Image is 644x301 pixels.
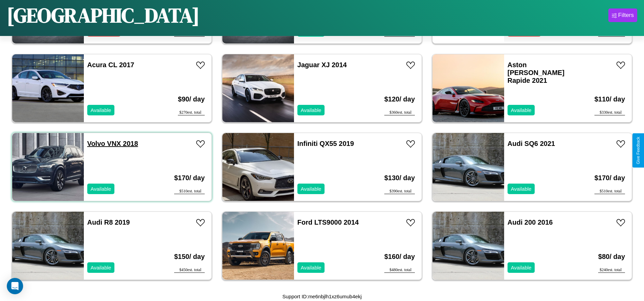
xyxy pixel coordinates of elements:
[178,89,205,110] h3: $ 90 / day
[87,219,130,226] a: Audi R8 2019
[508,219,553,226] a: Audi 200 2016
[598,267,625,273] div: $ 240 est. total
[511,184,532,193] p: Available
[174,167,205,189] h3: $ 170 / day
[384,246,415,267] h3: $ 160 / day
[297,140,354,147] a: Infiniti QX55 2019
[511,106,532,115] p: Available
[87,140,138,147] a: Volvo VNX 2018
[297,219,359,226] a: Ford LTS9000 2014
[301,263,321,272] p: Available
[594,167,625,189] h3: $ 170 / day
[178,110,205,115] div: $ 270 est. total
[594,89,625,110] h3: $ 110 / day
[7,278,23,294] div: Open Intercom Messenger
[91,106,111,115] p: Available
[91,184,111,193] p: Available
[301,184,321,193] p: Available
[594,189,625,194] div: $ 510 est. total
[384,110,415,115] div: $ 360 est. total
[282,292,362,301] p: Support ID: me6nbjlh1xz6umub4ekj
[174,189,205,194] div: $ 510 est. total
[511,263,532,272] p: Available
[508,61,565,84] a: Aston [PERSON_NAME] Rapide 2021
[508,140,555,147] a: Audi SQ6 2021
[7,1,200,29] h1: [GEOGRAPHIC_DATA]
[384,167,415,189] h3: $ 130 / day
[384,267,415,273] div: $ 480 est. total
[174,267,205,273] div: $ 450 est. total
[297,61,347,69] a: Jaguar XJ 2014
[594,110,625,115] div: $ 330 est. total
[87,61,134,69] a: Acura CL 2017
[384,89,415,110] h3: $ 120 / day
[608,8,637,22] button: Filters
[91,263,111,272] p: Available
[301,106,321,115] p: Available
[174,246,205,267] h3: $ 150 / day
[384,189,415,194] div: $ 390 est. total
[618,12,634,19] div: Filters
[636,137,641,164] div: Give Feedback
[598,246,625,267] h3: $ 80 / day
